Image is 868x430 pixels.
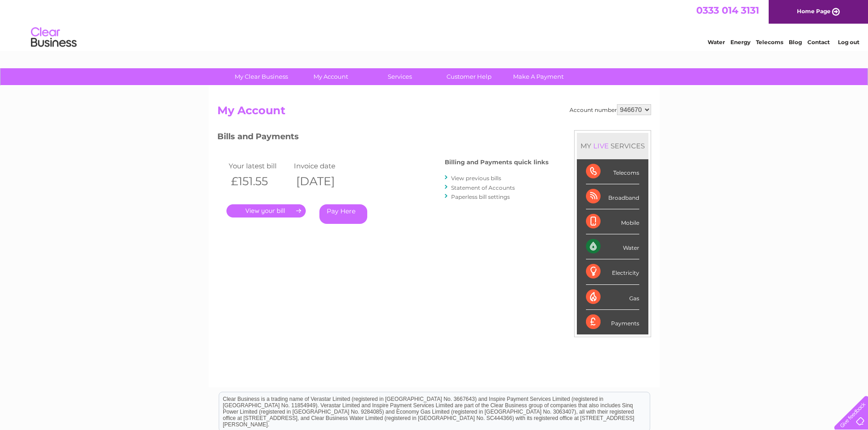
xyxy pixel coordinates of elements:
[577,133,648,159] div: MY SERVICES
[501,68,576,85] a: Make A Payment
[586,159,639,184] div: Telecoms
[362,68,437,85] a: Services
[31,24,77,51] img: logo.png
[570,104,651,115] div: Account number
[708,39,725,46] a: Water
[226,204,306,218] a: .
[224,68,299,85] a: My Clear Business
[293,68,368,85] a: My Account
[451,175,501,182] a: View previous bills
[292,172,357,191] th: [DATE]
[217,130,549,146] h3: Bills and Payments
[586,234,639,259] div: Water
[586,259,639,284] div: Electricity
[219,5,650,44] div: Clear Business is a trading name of Verastar Limited (registered in [GEOGRAPHIC_DATA] No. 3667643...
[319,204,367,224] a: Pay Here
[586,184,639,209] div: Broadband
[226,172,292,191] th: £151.55
[807,39,830,46] a: Contact
[431,68,507,85] a: Customer Help
[445,159,549,166] h4: Billing and Payments quick links
[586,285,639,310] div: Gas
[730,39,750,46] a: Energy
[586,310,639,334] div: Payments
[696,5,759,16] a: 0333 014 3131
[451,184,515,191] a: Statement of Accounts
[756,39,783,46] a: Telecoms
[292,160,357,172] td: Invoice date
[789,39,802,46] a: Blog
[217,104,651,121] h2: My Account
[838,39,859,46] a: Log out
[586,209,639,234] div: Mobile
[226,160,292,172] td: Your latest bill
[591,142,611,150] div: LIVE
[451,193,510,200] a: Paperless bill settings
